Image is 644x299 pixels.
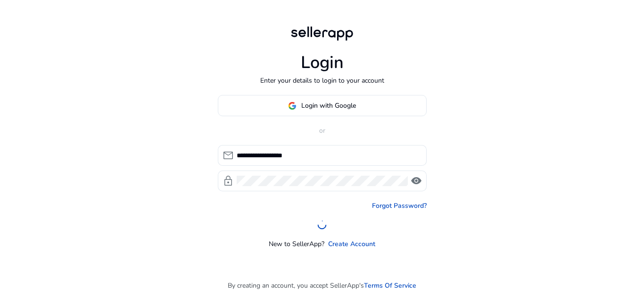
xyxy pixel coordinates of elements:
h1: Login [301,52,344,73]
a: Terms Of Service [364,281,416,290]
p: or [218,126,427,136]
span: visibility [411,175,422,187]
img: google-logo.svg [288,102,297,110]
span: Login with Google [301,101,356,111]
span: lock [223,175,234,187]
p: Enter your details to login to your account [260,76,384,85]
span: mail [223,150,234,161]
p: New to SellerApp? [269,239,324,249]
a: Create Account [328,239,375,249]
button: Login with Google [218,95,427,116]
a: Forgot Password? [372,201,427,211]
